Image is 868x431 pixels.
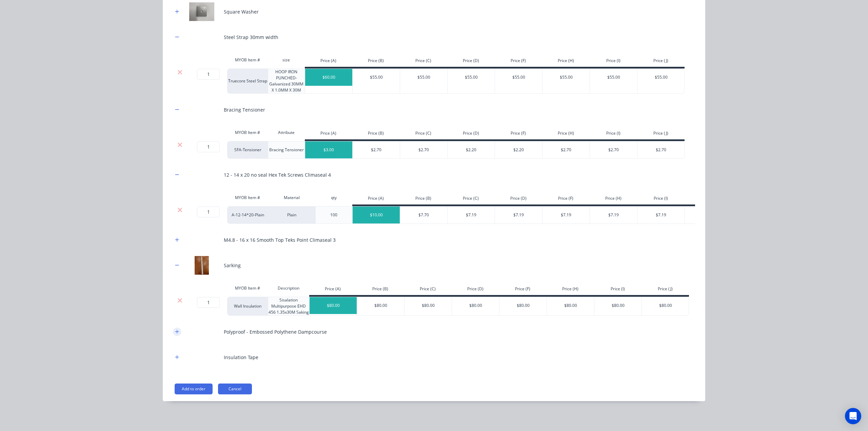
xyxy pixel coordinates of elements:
div: Price (D) [495,193,542,206]
div: $80.00 [499,297,547,314]
div: Price (J) [637,128,685,141]
button: Cancel [218,384,252,394]
div: $55.00 [637,69,685,86]
div: Bracing Tensioner [224,106,265,113]
div: Price (I) [637,193,685,206]
div: Bracing Tensioner [268,141,305,159]
div: Price (D) [447,55,495,68]
div: Price (H) [542,128,590,141]
div: $7.19 [448,207,495,223]
div: $2.70 [590,141,637,158]
div: $55.00 [495,69,542,86]
div: Plain [268,206,315,224]
div: $2.20 [448,141,495,158]
div: $2.70 [353,141,400,158]
div: Price (H) [547,283,594,297]
input: ? [197,297,220,308]
div: HOOP IRON PUNCHED- Galvanized 30MM X 1.0MM X 30M [268,68,305,94]
div: Polyproof - Embossed Polythene Dampcourse [224,328,327,335]
div: $3.00 [305,141,353,158]
input: ? [197,69,220,80]
div: Price (J) [642,283,689,297]
div: Price (F) [542,193,590,206]
div: Price (C) [404,283,452,297]
div: Square Washer [224,8,259,15]
div: MYOB Item # [227,281,268,295]
div: $2.70 [542,141,590,158]
div: Attribute [268,126,305,139]
div: Wall Insulation [227,297,268,316]
div: Sisalation Multipurpose EHD 456 1.35x30M Saking [268,297,309,316]
div: Price (D) [447,128,495,141]
div: Price (C) [447,193,495,206]
div: $80.00 [452,297,499,314]
div: Description [268,281,309,295]
div: Price (H) [590,193,637,206]
div: $80.00 [547,297,594,314]
div: Insulation Tape [224,354,258,361]
div: Price (F) [495,55,542,68]
div: $80.00 [594,297,642,314]
button: Add to order [175,384,213,394]
div: Price (I) [590,128,637,141]
div: Price (C) [400,128,447,141]
div: M4.8 - 16 x 16 Smooth Top Teks Point Climaseal 3 [224,236,336,243]
div: Price (B) [357,283,404,297]
div: Price (D) [452,283,499,297]
div: MYOB Item # [227,53,268,67]
div: Price (J) [637,55,685,68]
div: $7.19 [590,207,637,223]
div: $55.00 [542,69,590,86]
div: Price (J) [685,193,732,206]
div: qty [315,191,352,204]
div: $80.00 [405,297,452,314]
div: Price (A) [305,55,352,68]
input: ? [197,207,220,217]
div: $7.19 [637,207,685,223]
div: $7.19 [542,207,590,223]
img: Square Washer [185,2,219,21]
div: $10.00 [353,207,400,223]
div: Price (F) [499,283,547,297]
div: Price (B) [352,55,400,68]
div: SFA-Tensioner [227,141,268,159]
div: size [268,53,305,67]
div: MYOB Item # [227,191,268,204]
div: Material [268,191,315,204]
div: $2.70 [400,141,448,158]
div: Price (B) [352,128,400,141]
div: $7.70 [400,207,448,223]
div: A-12-14*20-Plain [227,206,268,224]
div: 100 [315,206,352,224]
div: Price (B) [400,193,447,206]
div: Price (H) [542,55,590,68]
div: Steel Strap 30mm width [224,34,278,41]
div: Price (A) [352,193,400,206]
div: Price (I) [594,283,642,297]
div: Truecore Steel Strap [227,68,268,94]
div: $60.00 [305,69,353,86]
input: ? [197,141,220,152]
div: $80.00 [310,297,357,314]
div: $80.00 [642,297,689,314]
div: 12 - 14 x 20 no seal Hex Tek Screws Climaseal 4 [224,171,331,178]
div: Price (I) [590,55,637,68]
div: $7.19 [495,207,542,223]
div: Open Intercom Messenger [845,408,861,424]
div: $55.00 [590,69,637,86]
div: MYOB Item # [227,126,268,139]
div: Sarking [224,262,241,269]
div: Price (A) [309,283,357,297]
div: $2.70 [637,141,685,158]
div: $55.00 [353,69,400,86]
div: Price (F) [495,128,542,141]
img: Sarking [185,256,219,275]
div: $55.00 [448,69,495,86]
div: $2.20 [495,141,542,158]
div: Price (A) [305,128,352,141]
div: $80.00 [357,297,405,314]
div: $7.19 [685,207,732,223]
div: $55.00 [400,69,448,86]
div: Price (C) [400,55,447,68]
